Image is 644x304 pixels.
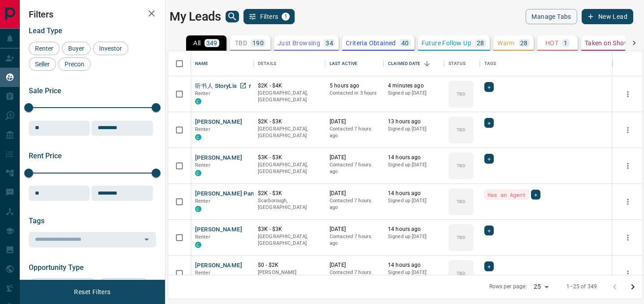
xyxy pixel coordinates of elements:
button: more [621,267,635,280]
span: 1 [283,13,289,20]
div: Claimed Date [383,51,444,76]
p: Contacted 7 hours ago [330,197,379,211]
p: Future Follow Up [422,40,471,46]
p: [DATE] [330,190,379,197]
p: HOT [545,40,558,46]
p: [GEOGRAPHIC_DATA], [GEOGRAPHIC_DATA] [258,126,321,139]
button: [PERSON_NAME] [195,226,242,234]
p: 5 hours ago [330,82,379,90]
p: Signed up [DATE] [388,90,439,97]
button: Go to next page [624,278,642,296]
button: Sort [421,57,433,70]
p: [GEOGRAPHIC_DATA], [GEOGRAPHIC_DATA] [258,90,321,104]
span: Rent Price [29,152,62,160]
span: Precon [61,61,87,68]
p: 40 [401,40,409,46]
p: TBD [457,198,465,205]
p: Just Browsing [278,40,320,46]
button: more [621,87,635,101]
span: Investor [96,45,125,52]
div: condos.ca [195,134,201,140]
div: Seller [29,57,56,71]
p: Contacted 7 hours ago [330,161,379,175]
span: Buyer [65,45,87,52]
span: + [487,226,491,235]
div: condos.ca [195,242,201,248]
span: Opportunity Type [29,263,84,272]
div: condos.ca [195,206,201,212]
p: $3K - $3K [258,226,321,233]
p: [GEOGRAPHIC_DATA], [GEOGRAPHIC_DATA] [258,161,321,175]
div: Last Active [325,51,383,76]
button: Manage Tabs [526,9,577,24]
span: + [487,83,491,91]
p: $2K - $3K [258,190,321,197]
div: + [484,261,494,271]
p: Contacted 7 hours ago [330,269,379,283]
p: [DATE] [330,226,379,233]
p: Contacted 7 hours ago [330,233,379,247]
p: 4 minutes ago [388,82,439,90]
p: TBD [457,126,465,133]
p: Signed up [DATE] [388,126,439,133]
span: Tags [29,217,44,225]
p: 14 hours ago [388,226,439,233]
p: [DATE] [330,261,379,269]
p: TBD [235,40,247,46]
div: Name [191,51,253,76]
div: Tags [480,51,613,76]
button: search button [226,11,239,22]
div: condos.ca [195,170,201,176]
p: All [193,40,200,46]
div: + [484,118,494,128]
div: Details [258,51,276,76]
button: [PERSON_NAME] [195,118,242,126]
button: 听书人 StoryListener [195,82,251,91]
span: + [534,190,537,199]
div: Status [444,51,480,76]
p: TBD [457,162,465,169]
p: 14 hours ago [388,190,439,197]
span: Has an Agent [487,190,526,199]
div: Renter [29,42,60,55]
a: Open in New Tab [237,80,249,91]
p: [GEOGRAPHIC_DATA], [GEOGRAPHIC_DATA] [258,233,321,247]
p: Contacted in 3 hours [330,90,379,97]
p: $2K - $3K [258,118,321,126]
span: Renter [195,270,210,276]
button: Open [140,233,153,246]
div: Claimed Date [388,51,421,76]
span: Renter [195,91,210,96]
button: [PERSON_NAME] Panda [195,190,261,198]
div: + [484,154,494,164]
span: + [487,154,491,163]
div: condos.ca [195,98,201,104]
p: Scarborough, [GEOGRAPHIC_DATA] [258,197,321,211]
p: Taken on Showings [585,40,642,46]
div: + [484,82,494,92]
div: Name [195,51,209,76]
p: 28 [477,40,484,46]
span: Seller [32,61,53,68]
p: 28 [520,40,528,46]
p: $2K - $4K [258,82,321,90]
p: 34 [326,40,333,46]
span: Renter [195,162,210,168]
p: Signed up [DATE] [388,197,439,204]
p: TBD [457,91,465,97]
div: Details [253,51,325,76]
p: [PERSON_NAME] [258,269,321,276]
p: 13 hours ago [388,118,439,126]
span: Renter [32,45,57,52]
button: more [621,123,635,137]
button: [PERSON_NAME] [195,261,242,270]
p: [DATE] [330,154,379,161]
span: Renter [195,126,210,132]
button: New Lead [582,9,633,24]
p: 14 hours ago [388,261,439,269]
div: Status [448,51,466,76]
h1: My Leads [170,9,221,24]
div: Investor [93,42,128,55]
span: Lead Type [29,26,62,35]
button: Reset Filters [68,284,116,300]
